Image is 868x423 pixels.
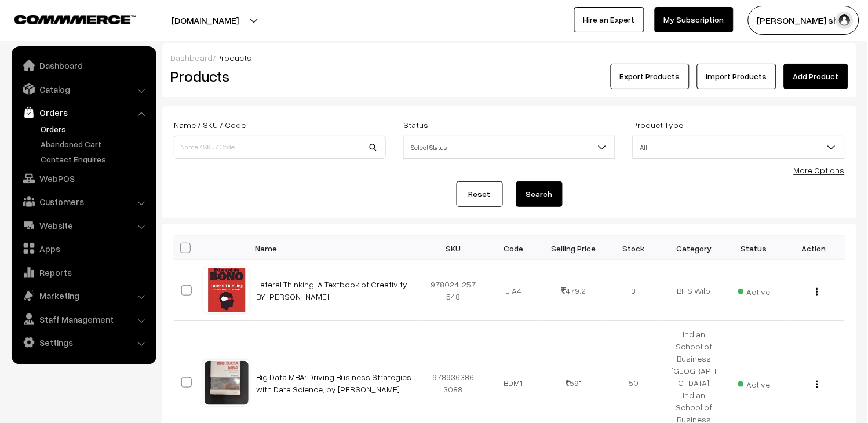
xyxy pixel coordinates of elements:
[38,153,152,165] a: Contact Enquires
[14,332,152,353] a: Settings
[457,181,503,207] a: Reset
[544,260,604,321] td: 479.2
[483,260,544,321] td: LTA4
[633,136,845,159] span: All
[483,236,544,260] th: Code
[611,64,690,89] button: Export Products
[633,119,684,131] label: Product Type
[14,309,152,330] a: Staff Management
[816,381,818,388] img: Menu
[424,260,484,321] td: 9780241257548
[14,238,152,259] a: Apps
[14,262,152,283] a: Reports
[655,7,734,32] a: My Subscription
[14,191,152,212] a: Customers
[170,67,385,85] h2: Products
[664,236,724,260] th: Category
[250,236,424,260] th: Name
[816,288,818,296] img: Menu
[174,119,246,131] label: Name / SKU / Code
[544,236,604,260] th: Selling Price
[14,168,152,189] a: WebPOS
[14,79,152,100] a: Catalog
[633,137,844,158] span: All
[170,53,213,63] a: Dashboard
[724,236,785,260] th: Status
[738,375,771,391] span: Active
[748,6,859,35] button: [PERSON_NAME] sha…
[836,12,854,29] img: user
[14,215,152,236] a: Website
[403,119,428,131] label: Status
[794,165,845,175] a: More Options
[14,55,152,76] a: Dashboard
[516,181,563,207] button: Search
[216,53,251,63] span: Products
[604,236,664,260] th: Stock
[784,64,848,89] a: Add Product
[38,138,152,150] a: Abandoned Cart
[574,7,644,32] a: Hire an Expert
[604,260,664,321] td: 3
[14,285,152,306] a: Marketing
[424,236,484,260] th: SKU
[785,236,845,260] th: Action
[257,372,412,394] a: Big Data MBA: Driving Business Strategies with Data Science, by [PERSON_NAME]
[738,283,771,298] span: Active
[257,279,408,301] a: Lateral Thinking: A Textbook of Creativity BY [PERSON_NAME]
[14,102,152,123] a: Orders
[38,123,152,135] a: Orders
[404,137,615,158] span: Select Status
[697,64,776,89] a: Import Products
[14,12,116,25] a: COMMMERCE
[170,52,848,64] div: /
[664,260,724,321] td: BITS Wilp
[14,15,136,24] img: COMMMERCE
[174,136,386,159] input: Name / SKU / Code
[403,136,615,159] span: Select Status
[131,6,279,35] button: [DOMAIN_NAME]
